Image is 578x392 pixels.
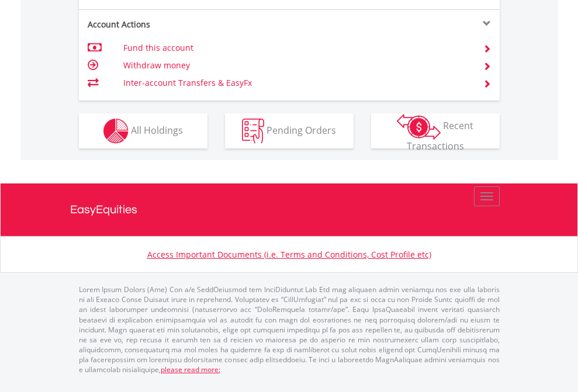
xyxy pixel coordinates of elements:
[123,57,469,74] td: Withdraw money
[70,183,508,236] a: EasyEquities
[242,119,264,144] img: pending_instructions-wht.png
[103,119,129,144] img: holdings-wht.png
[147,249,431,260] a: Access Important Documents (i.e. Terms and Conditions, Cost Profile etc)
[225,113,354,148] button: Pending Orders
[79,19,289,30] div: Account Actions
[131,123,183,136] span: All Holdings
[266,123,336,136] span: Pending Orders
[123,74,469,92] td: Inter-account Transfers & EasyFx
[79,113,207,148] button: All Holdings
[371,113,500,148] button: Recent Transactions
[79,285,500,374] p: Lorem Ipsum Dolors (Ame) Con a/e SeddOeiusmod tem InciDiduntut Lab Etd mag aliquaen admin veniamq...
[161,365,220,374] a: please read more:
[123,39,469,57] td: Fund this account
[397,114,441,140] img: transactions-zar-wht.png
